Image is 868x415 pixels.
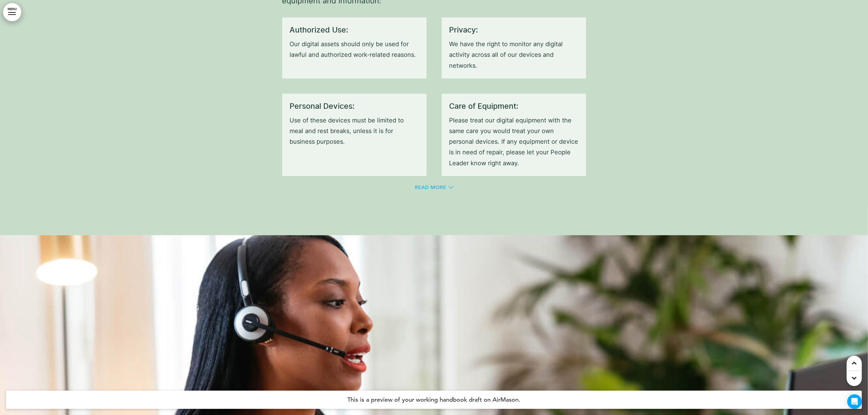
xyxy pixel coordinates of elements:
span: Use of these devices must be limited to meal and rest breaks, unless it is for business purposes. [290,117,404,145]
span: Personal Devices: [290,101,355,112]
h4: This is a preview of your working handbook draft on AirMason. [6,391,862,409]
span: Authorized Use: [290,24,348,36]
span: Our digital assets should only be used for lawful and authorized work-related reasons. [290,40,416,58]
span: Read More [415,185,447,190]
span: Privacy: [449,24,478,36]
div: Open Intercom Messenger [847,394,862,409]
span: We have the right to monitor any digital activity across all of our devices and networks. [449,40,563,69]
span: Care of Equipment: [449,101,519,112]
a: MENU [3,3,21,21]
span: Please treat our digital equipment with the same care you would treat your own personal devices. ... [449,117,578,167]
